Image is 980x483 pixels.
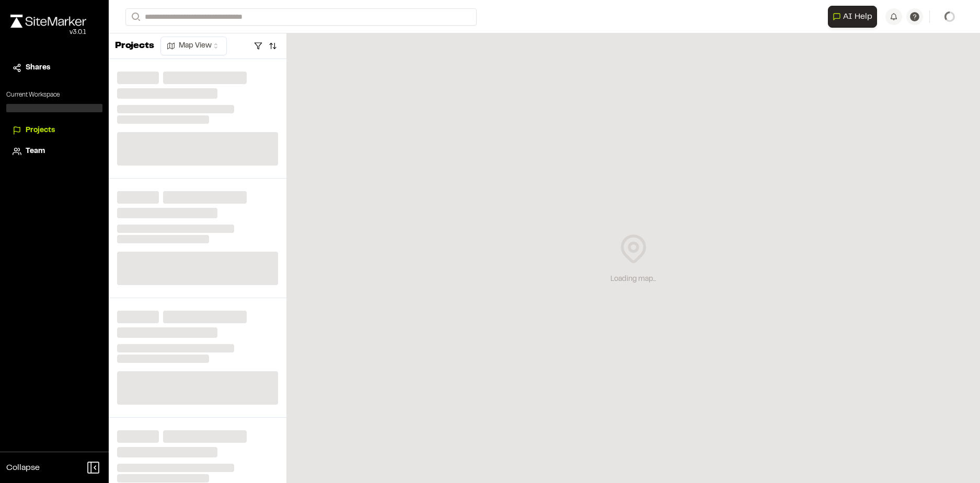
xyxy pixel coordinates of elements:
[6,462,40,474] span: Collapse
[843,10,872,23] span: AI Help
[610,274,656,285] div: Loading map...
[10,28,86,37] div: Oh geez...please don't...
[115,39,154,53] p: Projects
[13,146,96,157] a: Team
[10,15,86,28] img: rebrand.png
[828,6,881,28] div: Open AI Assistant
[13,62,96,74] a: Shares
[13,125,96,136] a: Projects
[26,146,45,157] span: Team
[828,6,877,28] button: Open AI Assistant
[125,8,144,26] button: Search
[26,62,50,74] span: Shares
[6,90,102,100] p: Current Workspace
[26,125,55,136] span: Projects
